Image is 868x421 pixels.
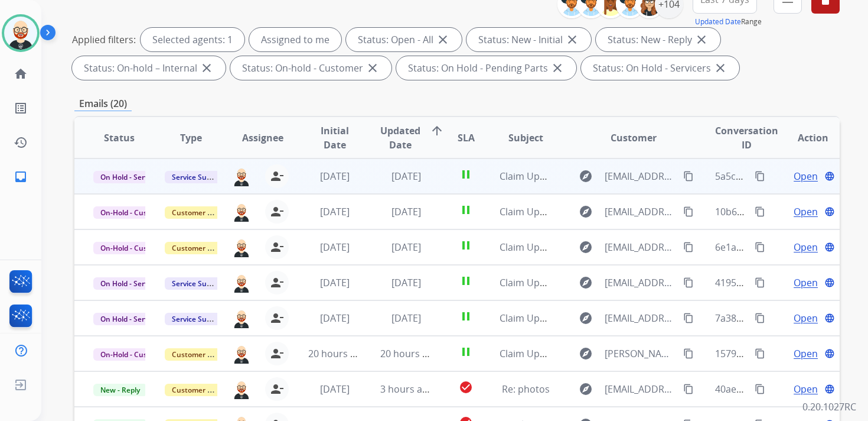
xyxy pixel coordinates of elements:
[755,348,765,359] mat-icon: content_copy
[459,203,473,217] mat-icon: pause
[366,61,380,75] mat-icon: close
[270,311,284,325] mat-icon: person_remove
[605,169,677,183] span: [EMAIL_ADDRESS][DOMAIN_NAME]
[802,400,856,414] p: 0.20.1027RC
[14,67,28,81] mat-icon: home
[579,205,593,219] mat-icon: explore
[581,56,739,80] div: Status: On Hold - Servicers
[683,242,694,252] mat-icon: content_copy
[141,28,244,51] div: Selected agents: 1
[565,33,579,47] mat-icon: close
[93,348,175,361] span: On-Hold - Customer
[93,206,175,219] span: On-Hold - Customer
[93,384,147,396] span: New - Reply
[794,311,818,325] span: Open
[165,206,242,219] span: Customer Support
[93,313,171,325] span: On Hold - Servicers
[391,312,421,325] span: [DATE]
[794,205,818,219] span: Open
[824,313,835,323] mat-icon: language
[683,384,694,394] mat-icon: content_copy
[380,347,439,360] span: 20 hours ago
[14,135,28,150] mat-icon: history
[683,313,694,323] mat-icon: content_copy
[500,241,694,254] span: Claim Update - Next Steps - Action Required
[579,382,593,396] mat-icon: explore
[459,238,473,252] mat-icon: pause
[579,169,593,183] mat-icon: explore
[320,205,350,218] span: [DATE]
[596,28,720,51] div: Status: New - Reply
[755,206,765,217] mat-icon: content_copy
[4,17,37,50] img: avatar
[232,379,251,399] img: agent-avatar
[550,61,564,75] mat-icon: close
[391,276,421,289] span: [DATE]
[230,56,391,80] div: Status: On-hold - Customer
[500,170,560,183] span: Claim Update
[391,241,421,254] span: [DATE]
[695,17,741,27] button: Updated Date
[249,28,341,51] div: Assigned to me
[579,311,593,325] mat-icon: explore
[270,169,284,183] mat-icon: person_remove
[824,384,835,394] mat-icon: language
[270,382,284,396] mat-icon: person_remove
[391,205,421,218] span: [DATE]
[14,101,28,115] mat-icon: list_alt
[232,166,251,186] img: agent-avatar
[500,347,694,360] span: Claim Update - Next Steps - Action Required
[605,240,677,254] span: [EMAIL_ADDRESS][DOMAIN_NAME]
[346,28,462,51] div: Status: Open - All
[165,313,232,325] span: Service Support
[459,380,473,394] mat-icon: check_circle
[270,205,284,219] mat-icon: person_remove
[74,96,132,111] p: Emails (20)
[270,276,284,290] mat-icon: person_remove
[459,309,473,323] mat-icon: pause
[391,170,421,183] span: [DATE]
[794,346,818,361] span: Open
[232,273,251,293] img: agent-avatar
[605,205,677,219] span: [EMAIL_ADDRESS][DOMAIN_NAME]
[794,169,818,183] span: Open
[579,276,593,290] mat-icon: explore
[755,242,765,252] mat-icon: content_copy
[683,206,694,217] mat-icon: content_copy
[232,237,251,257] img: agent-avatar
[794,276,818,290] span: Open
[715,124,778,152] span: Conversation ID
[320,241,350,254] span: [DATE]
[232,344,251,364] img: agent-avatar
[14,170,28,184] mat-icon: inbox
[605,311,677,325] span: [EMAIL_ADDRESS][DOMAIN_NAME]
[579,346,593,361] mat-icon: explore
[824,277,835,288] mat-icon: language
[500,276,599,289] span: Claim Update Request
[165,384,242,396] span: Customer Support
[436,33,450,47] mat-icon: close
[755,171,765,182] mat-icon: content_copy
[794,382,818,396] span: Open
[768,117,840,158] th: Action
[500,205,694,218] span: Claim Update - Next Steps - Action Required
[605,382,677,396] span: [EMAIL_ADDRESS][DOMAIN_NAME]
[308,124,360,152] span: Initial Date
[459,167,473,182] mat-icon: pause
[93,171,171,183] span: On Hold - Servicers
[824,171,835,182] mat-icon: language
[683,348,694,359] mat-icon: content_copy
[605,276,677,290] span: [EMAIL_ADDRESS][DOMAIN_NAME]
[320,276,350,289] span: [DATE]
[683,171,694,182] mat-icon: content_copy
[430,124,444,138] mat-icon: arrow_upward
[508,131,543,145] span: Subject
[755,277,765,288] mat-icon: content_copy
[93,242,175,254] span: On-Hold - Customer
[270,346,284,361] mat-icon: person_remove
[611,131,657,145] span: Customer
[380,124,420,152] span: Updated Date
[72,33,136,47] p: Applied filters:
[694,33,709,47] mat-icon: close
[200,61,214,75] mat-icon: close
